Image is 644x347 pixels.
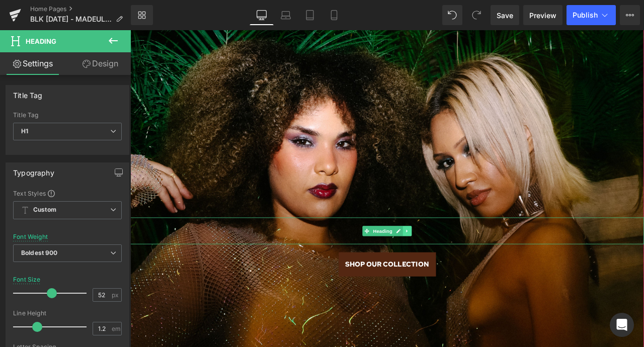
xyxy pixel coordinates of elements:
[567,5,616,25] button: Publish
[255,271,354,284] span: SHOP OUR COLLECTION
[322,5,346,25] a: Mobile
[573,11,598,19] span: Publish
[13,112,122,119] div: Title Tag
[529,10,556,21] span: Preview
[13,233,48,240] div: Font Weight
[30,15,112,23] span: BLK [DATE] - MADEULOOK - Nov23rebuild
[466,5,487,25] button: Redo
[13,85,43,100] div: Title Tag
[13,189,122,197] div: Text Styles
[13,163,54,177] div: Typography
[67,52,133,75] a: Design
[13,310,122,317] div: Line Height
[21,127,28,135] b: H1
[112,292,120,298] span: px
[21,249,58,256] b: Boldest 900
[442,5,462,25] button: Undo
[274,5,298,25] a: Laptop
[523,5,562,25] a: Preview
[323,232,334,244] a: Expand / Collapse
[286,232,313,244] span: Heading
[298,5,322,25] a: Tablet
[112,325,120,332] span: em
[30,5,131,13] a: Home Pages
[250,5,274,25] a: Desktop
[131,5,153,25] a: New Library
[26,37,56,45] span: Heading
[13,276,41,283] div: Font Size
[247,263,362,292] a: SHOP OUR COLLECTION
[497,10,513,21] span: Save
[620,5,640,25] button: More
[610,313,634,337] div: Open Intercom Messenger
[33,206,56,214] b: Custom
